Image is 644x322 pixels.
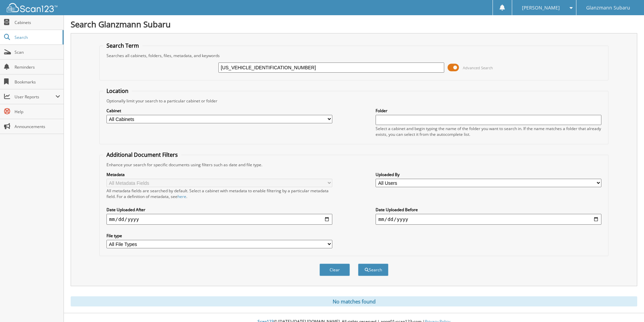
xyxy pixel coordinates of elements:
span: Glanzmann Subaru [586,6,630,10]
label: Date Uploaded After [106,207,332,213]
span: [PERSON_NAME] [522,6,560,10]
label: Uploaded By [376,172,601,177]
span: Help [15,109,60,115]
span: Announcements [15,124,60,129]
span: Bookmarks [15,79,60,85]
label: Metadata [106,172,332,177]
legend: Additional Document Filters [103,151,181,158]
label: Cabinet [106,108,332,114]
a: here [177,194,186,199]
input: end [376,214,601,225]
div: All metadata fields are searched by default. Select a cabinet with metadata to enable filtering b... [106,188,332,199]
span: Search [15,34,59,40]
button: Clear [319,264,350,276]
div: Optionally limit your search to a particular cabinet or folder [103,98,605,104]
label: File type [106,233,332,239]
input: start [106,214,332,225]
img: scan123-logo-white.svg [7,3,57,12]
span: Reminders [15,64,60,70]
button: Search [358,264,388,276]
span: Cabinets [15,20,60,25]
span: Scan [15,49,60,55]
label: Date Uploaded Before [376,207,601,213]
div: Select a cabinet and begin typing the name of the folder you want to search in. If the name match... [376,126,601,137]
span: Advanced Search [463,65,493,70]
h1: Search Glanzmann Subaru [71,19,637,30]
div: Searches all cabinets, folders, files, metadata, and keywords [103,53,605,58]
label: Folder [376,108,601,114]
div: Enhance your search for specific documents using filters such as date and file type. [103,162,605,168]
div: No matches found [71,296,637,306]
legend: Search Term [103,42,142,49]
span: User Reports [15,94,55,100]
legend: Location [103,87,132,95]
